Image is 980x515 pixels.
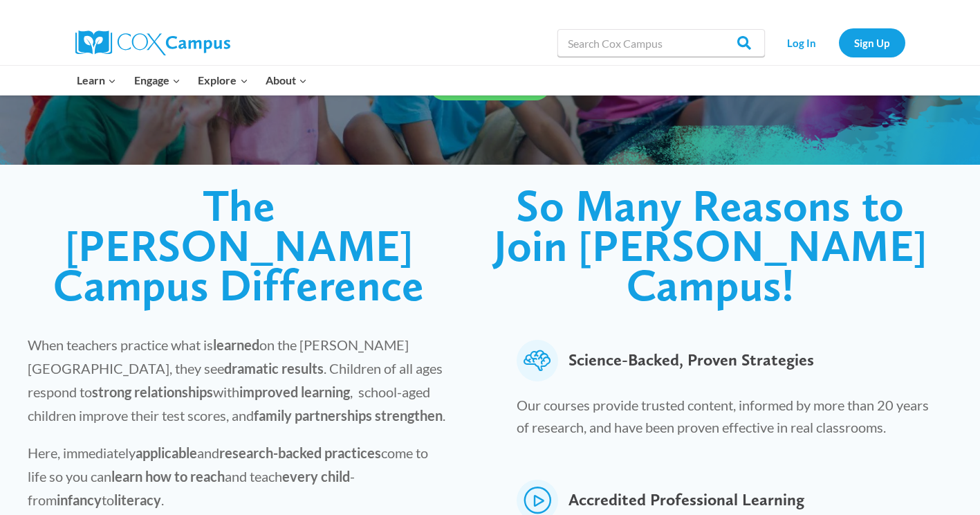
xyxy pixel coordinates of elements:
[114,491,161,508] strong: literacy
[224,360,324,377] strong: dramatic results
[28,444,428,508] span: Here, immediately and come to life so you can and teach - from to .
[136,444,197,461] strong: applicable
[557,29,765,57] input: Search Cox Campus
[282,468,350,485] strong: every child
[75,30,230,55] img: Cox Campus
[53,179,425,311] span: The [PERSON_NAME] Campus Difference
[494,179,927,311] span: So Many Reasons to Join [PERSON_NAME] Campus!
[257,66,316,95] button: Child menu of About
[772,28,832,57] a: Log In
[772,28,905,57] nav: Secondary Navigation
[839,28,905,57] a: Sign Up
[125,66,189,95] button: Child menu of Engage
[57,491,102,508] strong: infancy
[213,336,259,353] strong: learned
[219,444,381,461] strong: research-backed practices
[28,336,445,424] span: When teachers practice what is on the [PERSON_NAME][GEOGRAPHIC_DATA], they see . Children of all ...
[189,66,257,95] button: Child menu of Explore
[68,66,316,95] nav: Primary Navigation
[517,394,943,445] p: Our courses provide trusted content, informed by more than 20 years of research, and have been pr...
[254,407,443,424] strong: family partnerships strengthen
[239,383,350,400] strong: improved learning
[568,340,814,381] span: Science-Backed, Proven Strategies
[92,383,213,400] strong: strong relationships
[111,468,225,485] strong: learn how to reach
[68,66,126,95] button: Child menu of Learn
